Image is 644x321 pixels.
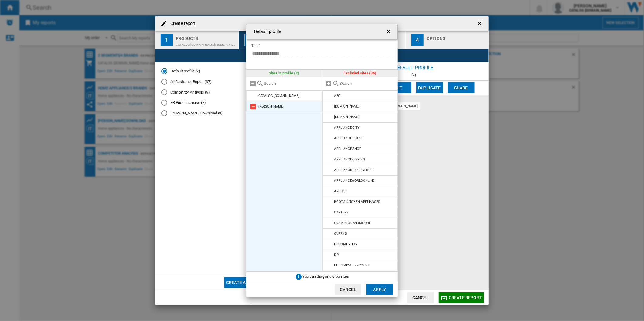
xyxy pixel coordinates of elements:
div: APPLIANCE SHOP [334,147,361,151]
button: Cancel [335,284,361,295]
button: Apply [366,284,393,295]
div: APPLIANCEWORLDONLINE [334,179,374,183]
div: Sites in profile (2) [246,70,322,77]
div: CARTERS [334,210,348,214]
div: DIY [334,253,339,257]
div: ELECTRICAL DISCOUNT [334,263,370,267]
md-icon: Add all [325,80,333,87]
div: DBDOMESTICS [334,242,357,246]
div: APPLIANCE CITY [334,126,360,130]
div: AEG [334,94,340,98]
button: getI18NText('BUTTONS.CLOSE_DIALOG') [383,26,395,38]
div: CATALOG [DOMAIN_NAME] [258,94,299,98]
div: CURRYS [334,232,347,236]
div: Excluded sites (36) [322,70,398,77]
ng-md-icon: getI18NText('BUTTONS.CLOSE_DIALOG') [386,28,393,36]
h4: Default profile [251,29,281,35]
span: You can drag and drop sites [302,274,349,279]
div: APPLIANCESUPERSTORE [334,168,372,172]
input: Search [264,81,319,86]
div: [DOMAIN_NAME] [334,115,360,119]
div: CRAMPTONANDMOORE [334,221,371,225]
div: BOOTS KITCHEN APPLIANCES [334,200,380,204]
div: APPLIANCES DIRECT [334,157,365,161]
div: ARGOS [334,189,345,193]
div: [DOMAIN_NAME] [334,104,360,108]
input: Search [340,81,395,86]
div: [PERSON_NAME] [258,104,284,108]
div: APPLIANCE HOUSE [334,136,363,140]
md-icon: Remove all [249,80,257,87]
